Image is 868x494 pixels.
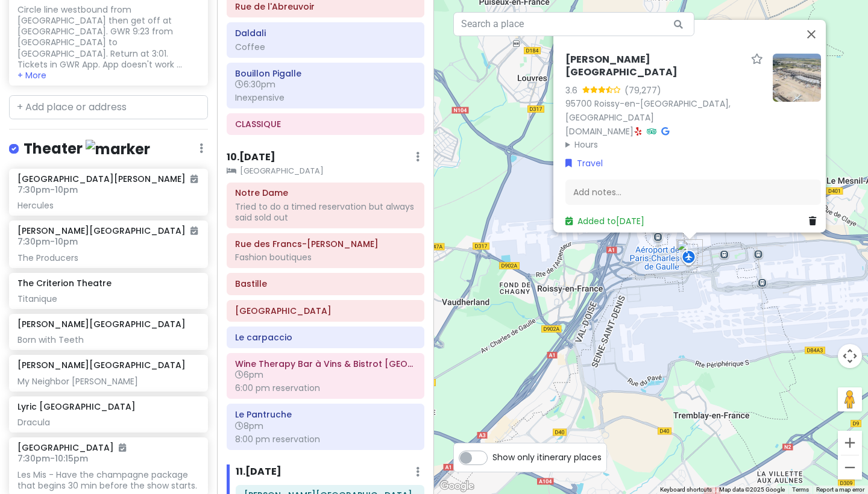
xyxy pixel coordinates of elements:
i: Google Maps [661,127,669,135]
button: Map camera controls [838,344,862,368]
div: Dracula [17,417,199,428]
input: + Add place or address [9,95,208,119]
h6: Rue des Francs-Bourgeois [235,239,416,249]
a: Open this area in Google Maps (opens a new window) [437,478,477,494]
h6: [PERSON_NAME][GEOGRAPHIC_DATA] [17,360,186,370]
h6: [PERSON_NAME][GEOGRAPHIC_DATA] [17,319,186,330]
button: Keyboard shortcuts [660,486,712,494]
div: Circle line westbound from [GEOGRAPHIC_DATA] then get off at [GEOGRAPHIC_DATA]. GWR 9:23 from [GE... [17,4,199,70]
i: Tripadvisor [647,127,656,135]
h6: 11 . [DATE] [236,466,281,478]
summary: Hours [565,138,763,151]
small: [GEOGRAPHIC_DATA] [227,165,424,177]
h6: 10 . [DATE] [227,151,275,164]
div: Tried to do a timed reservation but always said sold out [235,201,416,223]
span: Show only itinerary places [492,451,602,464]
span: 7:30pm - 10pm [17,236,78,248]
div: Titanique [17,293,199,304]
h6: Notre Dame [235,187,416,198]
i: Added to itinerary [190,175,198,183]
h4: Theater [24,139,150,159]
img: Google [437,478,477,494]
h6: Daldali [235,28,416,39]
a: Star place [751,54,763,66]
h6: [PERSON_NAME][GEOGRAPHIC_DATA] [565,54,746,79]
h6: CLASSIQUE [235,119,416,130]
a: Added to[DATE] [565,215,644,227]
i: Added to itinerary [190,227,198,235]
a: Travel [565,157,603,170]
button: Zoom in [838,431,862,455]
div: Born with Teeth [17,334,199,345]
button: Close [797,20,826,49]
span: 8pm [235,420,263,432]
button: Zoom out [838,455,862,480]
h6: [GEOGRAPHIC_DATA] [17,442,126,453]
span: 6pm [235,369,263,381]
span: 7:30pm - 10:15pm [17,452,88,464]
div: Les Mis - Have the champagne package that begins 30 min before the show starts. [17,469,199,491]
span: 6:30pm [235,78,275,90]
button: Drag Pegman onto the map to open Street View [838,387,862,411]
img: marker [86,140,150,158]
h6: Wine Therapy Bar à Vins & Bistrot Paris 9 [235,358,416,369]
h6: The Criterion Theatre [17,278,112,289]
h6: Bastille [235,278,416,289]
span: Map data ©2025 Google [719,486,785,493]
h6: Le Pantruche [235,409,416,420]
h6: Le carpaccio [235,332,416,343]
div: 6:00 pm reservation [235,383,416,393]
div: Hercules [17,200,199,211]
h6: Lyric [GEOGRAPHIC_DATA] [17,401,136,412]
input: Search a place [453,12,694,36]
div: 8:00 pm reservation [235,434,416,445]
h6: [PERSON_NAME][GEOGRAPHIC_DATA] [17,225,198,236]
div: Add notes... [565,180,821,205]
div: 3.6 [565,83,582,96]
button: + More [17,70,46,81]
a: Report a map error [816,486,864,493]
h6: Champs-Élysées [235,305,416,316]
h6: Rue de l'Abreuvoir [235,1,416,12]
div: My Neighbor [PERSON_NAME] [17,376,199,387]
div: The Producers [17,252,199,263]
a: 95700 Roissy-en-[GEOGRAPHIC_DATA], [GEOGRAPHIC_DATA] [565,98,731,123]
i: Added to itinerary [119,443,126,452]
span: 7:30pm - 10pm [17,184,78,196]
div: (79,277) [624,83,661,96]
a: Delete place [809,214,821,228]
img: Picture of the place [773,54,821,102]
div: · [565,54,763,152]
a: [DOMAIN_NAME] [565,125,634,137]
div: Inexpensive [235,92,416,103]
h6: Bouillon Pigalle [235,68,416,79]
div: Paris Charles de Gaulle Airport [676,239,703,266]
div: Coffee [235,42,416,52]
h6: [GEOGRAPHIC_DATA][PERSON_NAME] [17,174,198,184]
div: Fashion boutiques [235,252,416,263]
a: Terms (opens in new tab) [792,486,809,493]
